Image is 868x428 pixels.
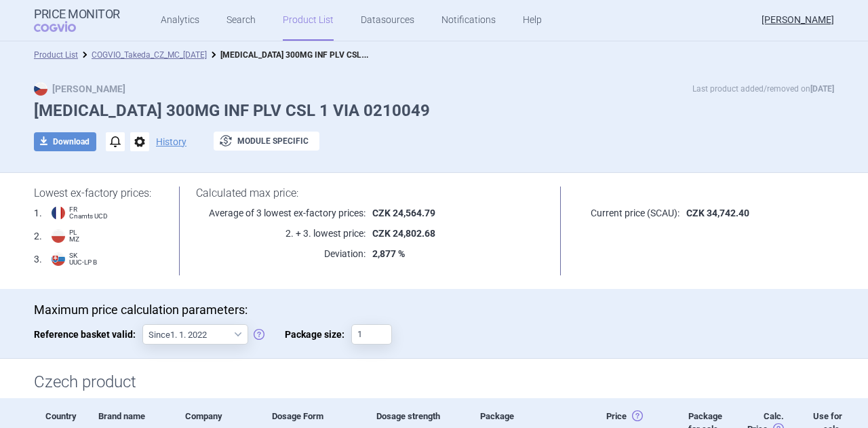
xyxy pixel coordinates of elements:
strong: 2,877 % [372,248,405,259]
span: Reference basket valid: [34,324,142,345]
strong: [MEDICAL_DATA] 300MG INF PLV CSL 1 VIA 0210049 [220,47,419,60]
img: Poland [52,229,65,243]
strong: CZK 34,742.40 [686,208,749,218]
span: 3 . [34,252,42,266]
h1: Lowest ex-factory prices: [34,187,162,199]
span: COGVIO [34,21,95,32]
span: Package size: [285,324,351,345]
p: Deviation: [196,247,366,260]
li: COGVIO_Takeda_CZ_MC_07.08.2025 [78,48,207,62]
p: Last product added/removed on [692,82,834,96]
strong: [PERSON_NAME] [34,83,125,94]
span: 2 . [34,229,42,243]
span: SK UUC-LP B [69,252,97,266]
span: 1 . [34,206,42,220]
button: Download [34,132,96,151]
span: FR Cnamts UCD [69,206,108,220]
a: Price MonitorCOGVIO [34,7,120,33]
img: Slovakia [52,252,65,266]
p: Maximum price calculation parameters: [34,303,834,317]
p: 2. + 3. lowest price: [196,227,366,240]
p: Current price (SCAU): [578,206,679,220]
span: PL MZ [69,229,79,243]
strong: [DATE] [810,84,834,94]
h1: Calculated max price: [196,187,545,199]
p: Average of 3 lowest ex-factory prices: [196,206,366,220]
img: CZ [34,82,47,96]
button: Module specific [214,132,319,151]
input: Package size: [351,324,392,345]
img: France [52,206,65,220]
strong: Price Monitor [34,7,120,21]
strong: CZK 24,564.79 [372,208,435,218]
select: Reference basket valid: [142,324,248,345]
a: Product List [34,50,78,60]
button: History [156,137,186,147]
li: Product List [34,48,78,62]
h1: [MEDICAL_DATA] 300MG INF PLV CSL 1 VIA 0210049 [34,101,834,121]
a: COGVIO_Takeda_CZ_MC_[DATE] [92,50,207,60]
strong: CZK 24,802.68 [372,228,435,239]
h1: Czech product [34,372,834,392]
li: ENTYVIO 300MG INF PLV CSL 1 VIA 0210049 [207,48,370,62]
